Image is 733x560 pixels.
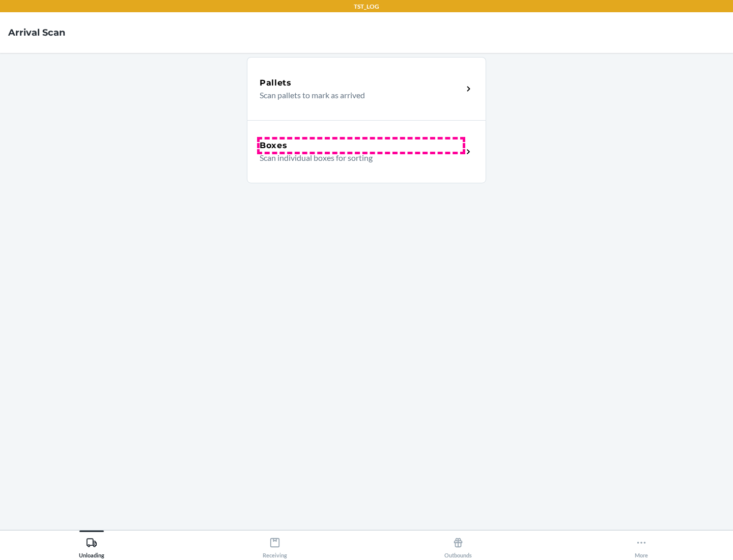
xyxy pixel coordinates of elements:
[444,533,472,558] div: Outbounds
[260,89,455,101] p: Scan pallets to mark as arrived
[260,152,455,164] p: Scan individual boxes for sorting
[247,57,486,120] a: PalletsScan pallets to mark as arrived
[635,533,648,558] div: More
[263,533,287,558] div: Receiving
[183,530,366,558] button: Receiving
[260,139,288,152] h5: Boxes
[550,530,733,558] button: More
[260,77,292,89] h5: Pallets
[79,533,104,558] div: Unloading
[247,120,486,183] a: BoxesScan individual boxes for sorting
[354,2,379,11] p: TST_LOG
[8,26,65,39] h4: Arrival Scan
[366,530,550,558] button: Outbounds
